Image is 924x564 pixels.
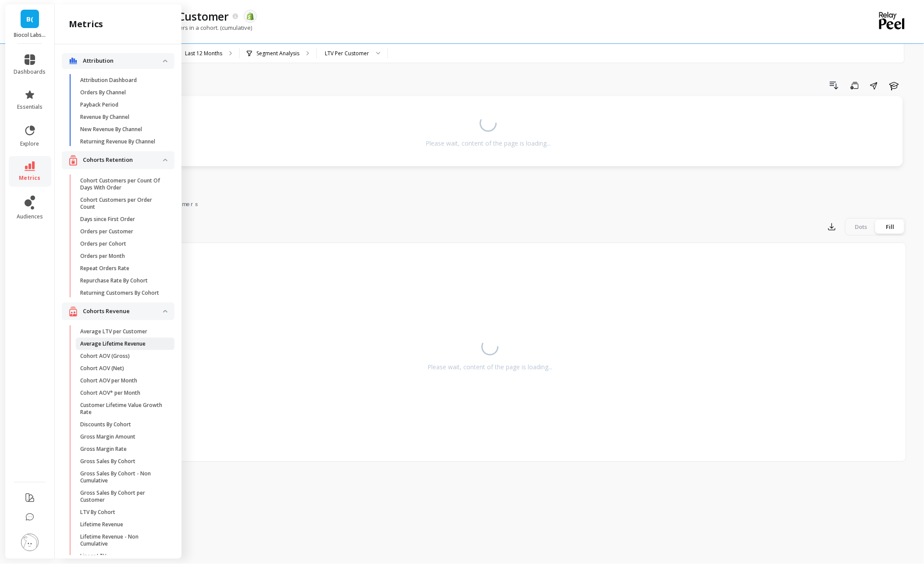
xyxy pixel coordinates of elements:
p: Cohorts Revenue [83,307,163,316]
img: profile picture [21,534,39,551]
p: Orders per Customer [80,228,133,235]
img: down caret icon [163,159,167,161]
p: Cohort AOV per Month [80,377,137,384]
p: Orders By Channel [80,89,126,96]
p: Gross Margin Rate [80,446,127,453]
p: Linear LTV [80,553,106,560]
p: Attribution [83,57,163,65]
p: Payback Period [80,101,118,108]
p: Orders per Cohort [80,240,126,247]
p: Cohort Customers per Count Of Days With Order [80,177,164,191]
p: Revenue By Channel [80,114,129,121]
p: Lifetime Revenue - Non Cumulative [80,533,164,547]
p: Attribution Dashboard [80,77,137,84]
p: Cohort AOV (Gross) [80,353,130,360]
p: Lifetime Revenue [80,521,123,528]
p: Returning Customers By Cohort [80,289,159,296]
p: Gross Sales By Cohort per Customer [80,489,164,503]
p: Average LTV per Customer [80,328,147,335]
div: Please wait, content of the page is loading... [426,139,551,148]
span: essentials [17,104,43,111]
div: Please wait, content of the page is loading... [428,363,553,371]
p: Cohorts Retention [83,156,163,164]
nav: Tabs [74,193,906,213]
p: Gross Sales By Cohort [80,458,135,465]
p: Biocol Labs (US) [14,32,46,39]
p: Cohort Customers per Order Count [80,196,164,211]
div: Dots [847,220,876,234]
p: Last 12 Months [185,50,222,57]
img: down caret icon [163,60,167,62]
p: New Revenue By Channel [80,126,142,133]
p: Repurchase Rate By Cohort [80,277,148,284]
img: navigation item icon [69,306,78,317]
p: Segment Analysis [256,50,299,57]
img: navigation item icon [69,155,78,166]
span: metrics [19,175,41,182]
div: LTV Per Customer [325,49,369,57]
p: Returning Revenue By Channel [80,138,155,145]
img: api.shopify.svg [246,12,254,20]
p: LTV By Cohort [80,509,115,516]
h2: metrics [69,18,103,30]
p: Cohort AOV* per Month [80,389,140,396]
span: dashboards [14,68,46,75]
p: Gross Margin Amount [80,433,135,440]
p: Days since First Order [80,216,135,223]
img: navigation item icon [69,57,78,64]
span: B( [26,14,33,24]
span: audiences [17,213,43,220]
p: Discounts By Cohort [80,421,131,428]
p: Gross Sales By Cohort - Non Cumulative [80,470,164,484]
img: down caret icon [163,310,167,313]
p: Cohort AOV (Net) [80,365,124,372]
p: Orders per Month [80,253,125,260]
p: Average Lifetime Revenue [80,340,146,347]
p: Customer Lifetime Value Growth Rate [80,402,164,416]
div: Fill [876,220,905,234]
span: explore [21,140,39,147]
p: Repeat Orders Rate [80,265,129,272]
